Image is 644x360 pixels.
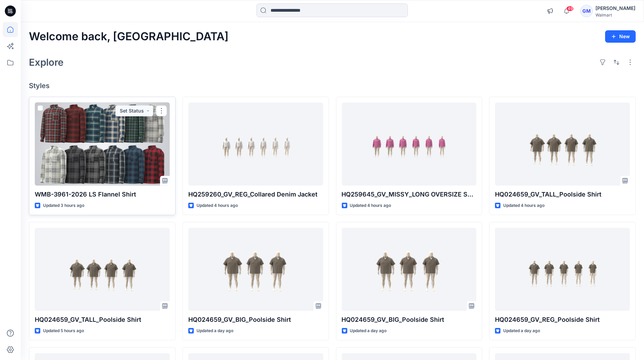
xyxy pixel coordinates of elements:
[495,190,630,199] p: HQ024659_GV_TALL_Poolside Shirt
[342,228,477,311] a: HQ024659_GV_BIG_Poolside Shirt
[350,327,387,335] p: Updated a day ago
[595,4,635,12] div: [PERSON_NAME]
[342,315,477,325] p: HQ024659_GV_BIG_Poolside Shirt
[188,228,323,311] a: HQ024659_GV_BIG_Poolside Shirt
[35,103,170,186] a: WMB-3961-2026 LS Flannel Shirt
[503,327,540,335] p: Updated a day ago
[43,327,84,335] p: Updated 5 hours ago
[503,202,545,209] p: Updated 4 hours ago
[197,327,233,335] p: Updated a day ago
[342,103,477,186] a: HQ259645_GV_MISSY_LONG OVERSIZE SHACKET
[35,190,170,199] p: WMB-3961-2026 LS Flannel Shirt
[350,202,391,209] p: Updated 4 hours ago
[595,12,635,18] div: Walmart
[188,190,323,199] p: HQ259260_GV_REG_Collared Denim Jacket
[29,82,636,90] h4: Styles
[29,57,64,68] h2: Explore
[35,315,170,325] p: HQ024659_GV_TALL_Poolside Shirt
[566,6,574,11] span: 49
[197,202,238,209] p: Updated 4 hours ago
[35,228,170,311] a: HQ024659_GV_TALL_Poolside Shirt
[495,228,630,311] a: HQ024659_GV_REG_Poolside Shirt
[29,30,229,43] h2: Welcome back, [GEOGRAPHIC_DATA]
[188,103,323,186] a: HQ259260_GV_REG_Collared Denim Jacket
[342,190,477,199] p: HQ259645_GV_MISSY_LONG OVERSIZE SHACKET
[495,315,630,325] p: HQ024659_GV_REG_Poolside Shirt
[188,315,323,325] p: HQ024659_GV_BIG_Poolside Shirt
[495,103,630,186] a: HQ024659_GV_TALL_Poolside Shirt
[580,5,593,17] div: GM
[605,30,636,43] button: New
[43,202,84,209] p: Updated 3 hours ago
